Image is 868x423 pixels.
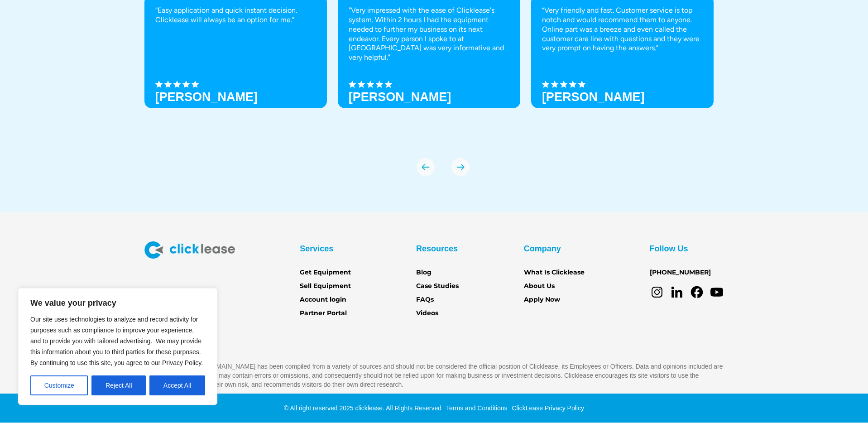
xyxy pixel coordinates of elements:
img: Black star icon [182,81,190,88]
img: arrow Icon [417,158,435,176]
a: About Us [524,281,555,291]
a: FAQs [416,295,434,305]
img: Black star icon [551,81,558,88]
img: Black star icon [569,81,576,88]
p: “Easy application and quick instant decision. Clicklease will always be an option for me.” [155,6,316,25]
button: Reject All [91,375,146,395]
p: We value your privacy [30,298,205,308]
div: Company [524,241,561,256]
img: arrow Icon [451,158,470,176]
img: Black star icon [560,81,567,88]
a: Get Equipment [300,268,351,278]
p: “Very friendly and fast. Customer service is top notch and would recommend them to anyone. Online... [542,6,703,53]
a: Case Studies [416,281,459,291]
img: Black star icon [173,81,181,88]
img: Black star icon [578,81,585,88]
button: Customize [30,375,88,395]
h3: [PERSON_NAME] [155,90,258,104]
img: Black star icon [164,81,172,88]
a: What Is Clicklease [524,268,585,278]
div: Follow Us [650,241,688,256]
img: Black star icon [358,81,365,88]
img: Black star icon [367,81,374,88]
p: "Very impressed with the ease of Clicklease's system. Within 2 hours I had the equipment needed t... [349,6,509,62]
span: Our site uses technologies to analyze and record activity for purposes such as compliance to impr... [30,316,203,366]
a: [PHONE_NUMBER] [650,268,711,278]
img: Black star icon [192,81,199,88]
a: Apply Now [524,295,560,305]
div: Services [300,241,333,256]
a: Partner Portal [300,308,347,318]
div: Resources [416,241,458,256]
strong: [PERSON_NAME] [349,90,451,104]
a: Videos [416,308,438,318]
img: Black star icon [155,81,163,88]
img: Black star icon [385,81,392,88]
p: The content linked to [DOMAIN_NAME] has been compiled from a variety of sources and should not be... [144,362,724,389]
a: Sell Equipment [300,281,351,291]
div: next slide [451,158,470,176]
a: ClickLease Privacy Policy [509,404,584,412]
img: Black star icon [542,81,549,88]
img: Black star icon [376,81,383,88]
div: We value your privacy [18,288,217,405]
h3: [PERSON_NAME] [542,90,645,104]
a: Blog [416,268,432,278]
img: Black star icon [349,81,356,88]
div: previous slide [417,158,435,176]
button: Accept All [149,375,205,395]
img: Clicklease logo [144,241,235,259]
a: Terms and Conditions [444,404,507,412]
a: Account login [300,295,346,305]
div: © All right reserved 2025 clicklease. All Rights Reserved [284,404,441,413]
